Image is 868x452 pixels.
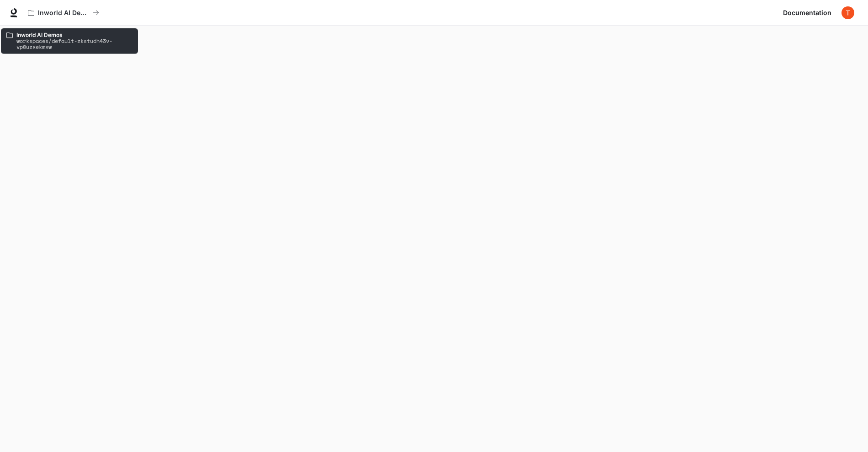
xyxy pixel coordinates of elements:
[16,32,132,38] p: Inworld AI Demos
[779,4,835,22] a: Documentation
[24,4,103,22] button: All workspaces
[38,9,89,17] p: Inworld AI Demos
[783,7,831,19] span: Documentation
[842,6,854,19] img: User avatar
[16,38,132,50] p: workspaces/default-zkstudh43v-vp0uzxekmxw
[839,4,857,22] button: User avatar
